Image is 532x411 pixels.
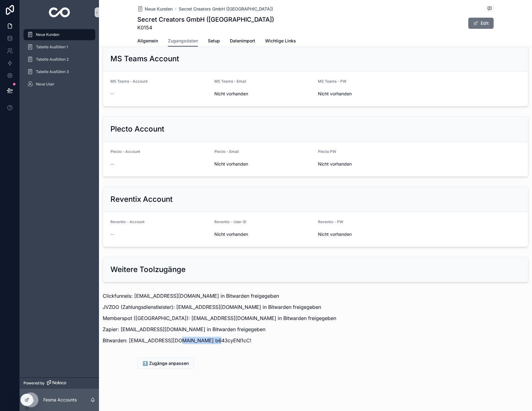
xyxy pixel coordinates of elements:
span: Plecto PW [318,149,336,154]
p: JVZOO (Zahlungsdienstleister): [EMAIL_ADDRESS][DOMAIN_NAME] in Bitwarden freigegeben [103,303,528,311]
button: ⬆️ Zugänge anpassen [137,358,194,369]
span: Reventix - PW [318,219,343,224]
span: Reventix - User ID [214,219,247,224]
h2: Plecto Account [110,124,164,134]
span: Nicht vorhanden [214,231,313,237]
span: Allgemein [137,38,158,44]
a: Tabelle Ausfüllen 1 [24,41,95,53]
span: Nicht vorhanden [214,91,313,97]
span: Nicht vorhanden [318,231,417,237]
a: Wichtige Links [265,35,296,48]
span: MS Teams - Email [214,79,246,84]
span: Powered by [24,381,45,386]
span: -- [110,161,114,167]
a: Neue User [24,79,95,90]
span: ⬆️ Zugänge anpassen [143,360,189,366]
span: MS Teams - Account [110,79,148,84]
p: Memberspot ([GEOGRAPHIC_DATA]): [EMAIL_ADDRESS][DOMAIN_NAME] in Bitwarden freigegeben [103,314,528,322]
span: Plecto - Account [110,149,140,154]
span: Tabelle Ausfüllen 2 [36,57,69,62]
a: Zugangsdaten [168,35,198,47]
span: K0154 [137,24,274,31]
a: Tabelle Ausfüllen 2 [24,54,95,65]
button: Edit [468,18,494,29]
span: Reventix - Account [110,219,144,224]
a: Powered by [20,377,99,389]
span: Nicht vorhanden [214,161,313,167]
p: Zapier: [EMAIL_ADDRESS][DOMAIN_NAME] in Bitwarden freigegeben [103,326,528,333]
span: Tabelle Ausfüllen 1 [36,45,68,50]
a: Setup [208,35,220,48]
a: Tabelle Ausfüllen 3 [24,66,95,77]
span: -- [110,231,114,237]
span: MS Teams - PW [318,79,346,84]
span: -- [110,91,114,97]
a: Datenimport [230,35,255,48]
span: Neue User [36,82,54,87]
span: Datenimport [230,38,255,44]
p: Fesma Accounts [43,397,77,403]
img: App logo [49,7,70,17]
h2: Weitere Toolzugänge [110,265,186,275]
h1: Secret Creators GmbH ([GEOGRAPHIC_DATA]) [137,15,274,24]
span: Neue Kunden [145,6,173,12]
span: Zugangsdaten [168,38,198,44]
a: Neue Kunden [137,6,173,12]
h2: Reventix Account [110,194,173,204]
span: Wichtige Links [265,38,296,44]
p: Clickfunnels: [EMAIL_ADDRESS][DOMAIN_NAME] in Bitwarden freigegeben [103,292,528,300]
span: Nicht vorhanden [318,161,417,167]
span: Setup [208,38,220,44]
span: Nicht vorhanden [318,91,417,97]
div: scrollable content [20,25,99,98]
p: Bitwarden: [EMAIL_ADDRESS][DOMAIN_NAME] b643cyENI1cC! [103,337,528,344]
a: Neue Kunden [24,29,95,40]
a: Allgemein [137,35,158,48]
h2: MS Teams Account [110,54,179,64]
span: Tabelle Ausfüllen 3 [36,69,69,74]
a: Secret Creators GmbH ([GEOGRAPHIC_DATA]) [179,6,273,12]
span: Neue Kunden [36,32,59,37]
span: Plecto - Email [214,149,239,154]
